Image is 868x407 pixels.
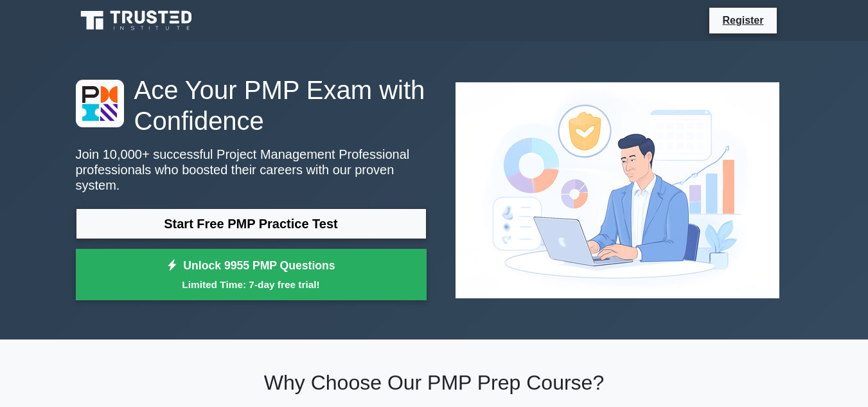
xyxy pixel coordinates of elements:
a: Start Free PMP Practice Test [76,208,427,239]
img: Project Management Professional Preview [445,72,790,309]
a: Unlock 9955 PMP QuestionsLimited Time: 7-day free trial! [76,249,427,300]
p: Join 10,000+ successful Project Management Professional professionals who boosted their careers w... [76,147,427,193]
a: Register [714,12,771,28]
h1: Ace Your PMP Exam with Confidence [76,75,427,136]
h2: Why Choose Our PMP Prep Course? [76,370,793,395]
small: Limited Time: 7-day free trial! [92,277,411,292]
